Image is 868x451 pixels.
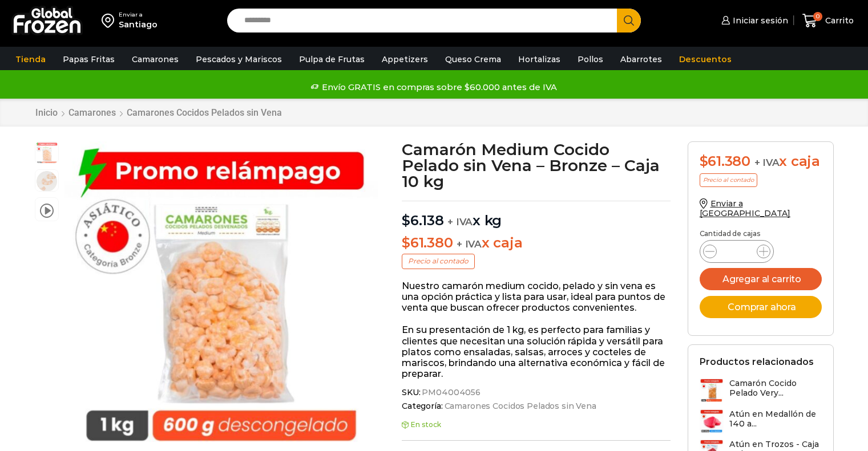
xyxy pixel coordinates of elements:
[700,230,822,238] p: Cantidad de cajas
[376,48,434,70] a: Appetizers
[813,12,822,21] span: 0
[443,401,596,411] a: Camarones Cocidos Pelados sin Vena
[617,9,641,32] button: Search button
[700,153,822,170] div: x caja
[402,234,453,251] bdi: 61.380
[102,11,119,30] img: address-field-icon.svg
[730,15,788,26] span: Iniciar sesión
[754,157,780,168] span: + IVA
[402,212,410,229] span: $
[402,421,671,429] p: En stock
[420,388,481,397] span: PM04004056
[35,142,58,165] span: relampago medium
[700,153,708,169] span: $
[402,324,671,379] p: En su presentación de 1 kg, es perfecto para familias y clientes que necesitan una solución rápid...
[402,235,671,251] p: x caja
[726,243,748,259] input: Product quantity
[402,281,671,314] p: Nuestro camarón medium cocido, pelado y sin vena es una opción práctica y lista para usar, ideal ...
[700,356,814,367] h2: Productos relacionados
[119,19,158,30] div: Santiago
[190,48,288,70] a: Pescados y Mariscos
[572,48,609,70] a: Pollos
[10,48,51,70] a: Tienda
[447,216,473,227] span: + IVA
[57,48,120,70] a: Papas Fritas
[35,107,58,118] a: Inicio
[700,153,750,169] bdi: 61.380
[729,379,822,398] h3: Camarón Cocido Pelado Very...
[700,198,791,218] a: Enviar a [GEOGRAPHIC_DATA]
[700,296,822,318] button: Comprar ahora
[700,268,822,290] button: Agregar al carrito
[700,173,757,187] p: Precio al contado
[293,48,370,70] a: Pulpa de Frutas
[700,379,822,403] a: Camarón Cocido Pelado Very...
[439,48,507,70] a: Queso Crema
[126,107,282,118] a: Camarones Cocidos Pelados sin Vena
[402,254,475,269] p: Precio al contado
[700,409,822,434] a: Atún en Medallón de 140 a...
[402,141,671,189] h1: Camarón Medium Cocido Pelado sin Vena – Bronze – Caja 10 kg
[402,401,671,411] span: Categoría:
[68,107,116,118] a: Camarones
[402,234,410,251] span: $
[615,48,668,70] a: Abarrotes
[800,7,857,34] a: 0 Carrito
[402,201,671,229] p: x kg
[35,107,282,118] nav: Breadcrumb
[673,48,737,70] a: Descuentos
[457,238,482,250] span: + IVA
[35,170,58,193] span: camaron medium bronze
[402,388,671,397] span: SKU:
[822,15,854,26] span: Carrito
[126,48,184,70] a: Camarones
[119,11,158,19] div: Enviar a
[718,9,788,32] a: Iniciar sesión
[729,409,822,429] h3: Atún en Medallón de 140 a...
[402,212,444,229] bdi: 6.138
[512,48,566,70] a: Hortalizas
